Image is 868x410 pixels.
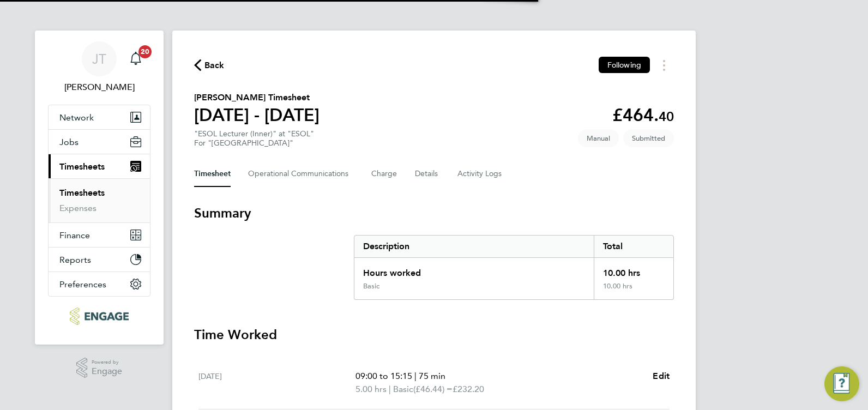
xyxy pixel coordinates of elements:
[354,235,674,300] div: Summary
[59,230,90,240] span: Finance
[92,367,122,376] span: Engage
[824,366,859,401] button: Engage Resource Center
[194,138,314,148] div: For "[GEOGRAPHIC_DATA]"
[355,384,387,394] span: 5.00 hrs
[48,307,150,325] a: Go to home page
[49,154,150,178] button: Timesheets
[355,371,412,381] span: 09:00 to 15:15
[194,58,225,72] button: Back
[419,371,445,381] span: 75 min
[59,279,106,290] span: Preferences
[59,203,97,213] a: Expenses
[49,272,150,296] button: Preferences
[76,358,123,378] a: Powered byEngage
[49,105,150,129] button: Network
[607,60,641,70] span: Following
[59,137,79,147] span: Jobs
[415,161,440,187] button: Details
[578,129,619,147] span: This timesheet was manually created.
[194,161,231,187] button: Timesheet
[198,370,355,396] div: [DATE]
[354,236,594,257] div: Description
[49,248,150,272] button: Reports
[659,108,674,124] span: 40
[92,358,122,367] span: Powered by
[363,282,379,291] div: Basic
[194,104,320,126] h1: [DATE] - [DATE]
[92,52,106,66] span: JT
[48,41,150,94] a: JT[PERSON_NAME]
[654,57,674,74] button: Timesheets Menu
[389,384,391,394] span: |
[457,161,503,187] button: Activity Logs
[194,204,674,222] h3: Summary
[653,371,670,381] span: Edit
[204,59,225,72] span: Back
[612,105,674,125] app-decimal: £464.
[623,129,674,147] span: This timesheet is Submitted.
[59,112,94,123] span: Network
[194,326,674,343] h3: Time Worked
[413,384,453,394] span: (£46.44) =
[59,188,105,198] a: Timesheets
[138,45,152,58] span: 20
[594,236,673,257] div: Total
[48,81,150,94] span: Jennie Turner
[59,161,105,172] span: Timesheets
[599,57,650,73] button: Following
[414,371,417,381] span: |
[194,91,320,104] h2: [PERSON_NAME] Timesheet
[49,223,150,247] button: Finance
[194,129,314,148] div: "ESOL Lecturer (Inner)" at "ESOL"
[653,370,670,383] a: Edit
[35,31,164,345] nav: Main navigation
[70,307,128,325] img: ncclondon-logo-retina.png
[594,282,673,299] div: 10.00 hrs
[49,130,150,154] button: Jobs
[594,258,673,282] div: 10.00 hrs
[125,41,147,76] a: 20
[371,161,397,187] button: Charge
[59,255,91,265] span: Reports
[393,383,413,396] span: Basic
[453,384,484,394] span: £232.20
[49,178,150,222] div: Timesheets
[354,258,594,282] div: Hours worked
[248,161,354,187] button: Operational Communications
